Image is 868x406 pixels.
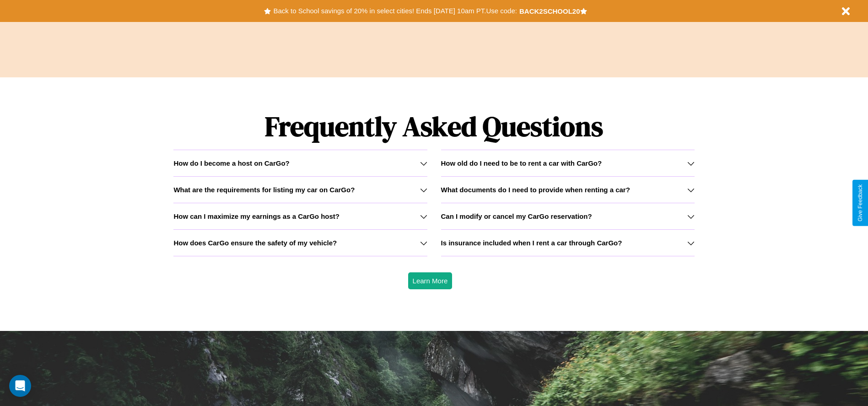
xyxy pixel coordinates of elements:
[441,159,602,167] h3: How old do I need to be to rent a car with CarGo?
[441,186,630,194] h3: What documents do I need to provide when renting a car?
[173,212,340,220] h3: How can I maximize my earnings as a CarGo host?
[408,272,453,289] button: Learn More
[519,7,580,15] b: BACK2SCHOOL20
[441,212,592,220] h3: Can I modify or cancel my CarGo reservation?
[271,5,519,17] button: Back to School savings of 20% in select cities! Ends [DATE] 10am PT.Use code:
[173,239,337,247] h3: How does CarGo ensure the safety of my vehicle?
[173,103,694,150] h1: Frequently Asked Questions
[857,184,863,222] div: Give Feedback
[9,375,31,397] div: Open Intercom Messenger
[173,159,289,167] h3: How do I become a host on CarGo?
[173,186,355,194] h3: What are the requirements for listing my car on CarGo?
[441,239,622,247] h3: Is insurance included when I rent a car through CarGo?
